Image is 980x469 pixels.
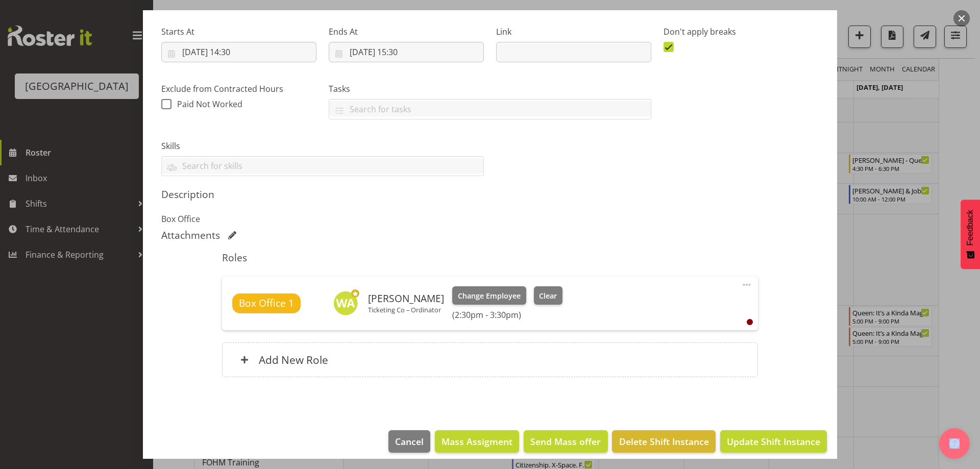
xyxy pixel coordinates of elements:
[329,83,651,95] label: Tasks
[664,26,819,38] label: Don't apply breaks
[161,83,316,95] label: Exclude from Contracted Hours
[161,140,484,152] label: Skills
[395,435,424,448] span: Cancel
[368,306,444,314] p: Ticketing Co – Ordinator
[452,286,526,305] button: Change Employee
[612,430,715,453] button: Delete Shift Instance
[961,200,980,269] button: Feedback - Show survey
[452,310,562,320] h6: (2:30pm - 3:30pm)
[539,290,557,302] span: Clear
[534,286,563,305] button: Clear
[435,430,519,453] button: Mass Assigment
[259,353,328,366] h6: Add New Role
[458,290,521,302] span: Change Employee
[619,435,709,448] span: Delete Shift Instance
[530,435,601,448] span: Send Mass offer
[966,210,975,245] span: Feedback
[161,229,220,241] h5: Attachments
[949,438,960,449] img: help-xxl-2.png
[727,435,820,448] span: Update Shift Instance
[161,188,819,201] h5: Description
[333,291,358,315] img: wendy-auld9530.jpg
[329,42,484,62] input: Click to select...
[747,319,753,325] div: User is clocked out
[368,293,444,304] h6: [PERSON_NAME]
[222,252,757,264] h5: Roles
[161,213,819,225] p: Box Office
[388,430,430,453] button: Cancel
[496,26,651,38] label: Link
[161,42,316,62] input: Click to select...
[720,430,827,453] button: Update Shift Instance
[442,435,512,448] span: Mass Assigment
[239,296,294,311] span: Box Office 1
[162,158,483,174] input: Search for skills
[329,26,484,38] label: Ends At
[177,98,242,110] span: Paid Not Worked
[524,430,607,453] button: Send Mass offer
[161,26,316,38] label: Starts At
[329,101,651,117] input: Search for tasks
